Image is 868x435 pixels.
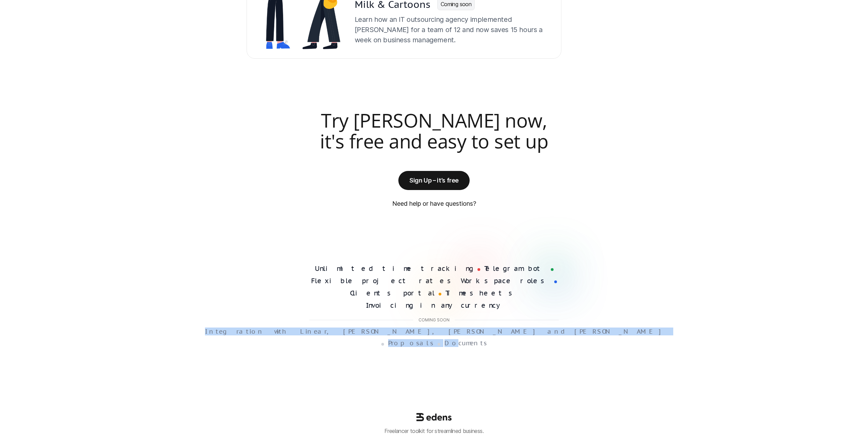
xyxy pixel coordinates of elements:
[205,328,663,335] p: Integration with Linear, [PERSON_NAME], [PERSON_NAME] and [PERSON_NAME]
[366,301,502,309] h4: Invoicing in any currency
[398,171,470,190] a: Sign Up – it’s free
[355,14,550,45] p: Learn how an IT outsourcing agency implemented [PERSON_NAME] for a team of 12 and now saves 15 ho...
[445,289,518,297] h4: Timesheets
[217,427,651,435] p: Freelancer toolkit for streamlined business.
[444,339,487,347] p: Documents
[392,200,476,207] p: Need help or have questions?
[350,289,435,297] h4: Clients portal
[384,194,484,213] a: Need help or have questions?
[409,177,459,184] p: Sign Up – it’s free
[418,318,450,322] p: Coming soon
[311,277,457,285] h4: Flexible project rates
[312,110,557,152] h2: Try [PERSON_NAME] now, it's free and easy to set up
[484,264,547,273] h4: Telegram bot
[217,411,651,435] a: Freelancer toolkit for streamlined business.
[388,339,433,347] p: Proposals
[461,277,550,285] h4: Workspace roles
[315,264,473,273] h4: Unlimited time tracking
